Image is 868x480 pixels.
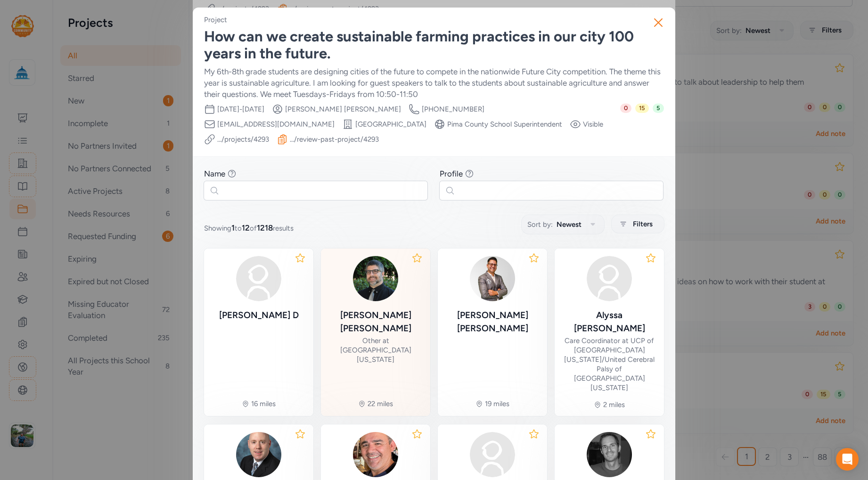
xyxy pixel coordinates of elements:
span: 5 [653,104,664,113]
span: 1218 [257,223,273,232]
span: Filters [633,218,653,230]
div: [PERSON_NAME] [PERSON_NAME] [328,309,423,335]
span: [EMAIL_ADDRESS][DOMAIN_NAME] [217,120,335,129]
img: qdtvqDaMT6ytQclARh4D [353,256,398,301]
img: avatar38fbb18c.svg [587,256,632,301]
img: Mou2w2GRMGQxxhyqxgbS [236,432,281,477]
button: Sort by:Newest [521,215,605,234]
img: nKwRMPIaRJObom85r60Q [353,432,398,477]
span: Showing to of results [204,222,294,233]
div: Alyssa [PERSON_NAME] [562,309,656,335]
img: avatar38fbb18c.svg [470,432,515,477]
div: [PERSON_NAME] D [219,309,299,322]
span: [DATE] - [DATE] [217,104,264,114]
div: How can we create sustainable farming practices in our city 100 years in the future. [204,28,664,62]
a: .../projects/4293 [217,135,269,144]
div: [PERSON_NAME] [PERSON_NAME] [445,309,540,335]
div: Name [204,168,225,179]
span: Sort by: [527,219,553,230]
div: Open Intercom Messenger [836,448,859,471]
span: 12 [242,223,250,232]
span: Newest [557,219,581,230]
div: Project [204,15,227,24]
div: My 6th-8th grade students are designing cities of the future to compete in the nationwide Future ... [204,66,664,100]
div: Pima County School Superintendent [447,120,562,129]
span: 15 [635,104,649,113]
span: Visible [583,120,603,129]
div: Care Coordinator at UCP of [GEOGRAPHIC_DATA][US_STATE]/United Cerebral Palsy of [GEOGRAPHIC_DATA]... [562,336,656,392]
img: faDRFXKeQFevzmqlb0Fd [587,432,632,477]
span: [PERSON_NAME] [PERSON_NAME] [285,104,401,114]
a: .../review-past-project/4293 [290,135,379,144]
span: 0 [620,104,631,113]
div: 2 miles [603,400,625,409]
img: CCnlDmRRsqOfxQGL9rKl [470,256,515,301]
img: avatar38fbb18c.svg [236,256,281,301]
div: Other at [GEOGRAPHIC_DATA][US_STATE] [328,336,423,364]
div: 22 miles [368,399,393,408]
span: [PHONE_NUMBER] [422,104,484,114]
div: Profile [440,168,463,179]
div: 19 miles [485,399,509,408]
span: 1 [231,223,235,232]
span: [GEOGRAPHIC_DATA] [355,120,426,129]
div: 16 miles [251,399,276,408]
